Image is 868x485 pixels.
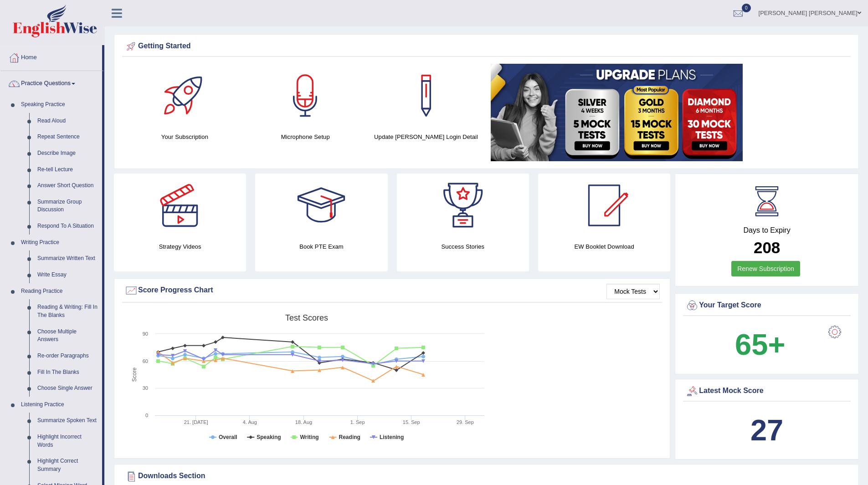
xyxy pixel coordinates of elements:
div: Score Progress Chart [124,284,660,297]
h4: Update [PERSON_NAME] Login Detail [370,132,482,142]
h4: Book PTE Exam [255,242,387,251]
tspan: Speaking [257,434,281,440]
tspan: Test scores [285,313,328,322]
a: Reading & Writing: Fill In The Blanks [33,299,102,323]
a: Practice Questions [0,71,102,94]
a: Choose Multiple Answers [33,324,102,348]
tspan: Overall [219,434,237,440]
h4: Microphone Setup [250,132,361,142]
b: 208 [754,239,780,256]
b: 65+ [735,328,785,361]
div: Latest Mock Score [685,384,848,398]
a: Highlight Incorrect Words [33,429,102,453]
a: Answer Short Question [33,178,102,194]
text: 90 [143,331,148,337]
h4: Days to Expiry [685,226,848,235]
tspan: Listening [380,434,404,440]
span: 0 [742,4,751,12]
a: Fill In The Blanks [33,364,102,381]
tspan: Reading [339,434,360,440]
a: Re-order Paragraphs [33,348,102,364]
div: Downloads Section [124,470,848,483]
tspan: 29. Sep [457,419,474,425]
a: Summarize Written Text [33,250,102,267]
a: Summarize Spoken Text [33,413,102,429]
tspan: Writing [300,434,318,440]
div: Your Target Score [685,299,848,312]
h4: EW Booklet Download [538,242,670,251]
b: 27 [750,414,783,447]
a: Renew Subscription [731,261,800,276]
a: Respond To A Situation [33,218,102,235]
a: Highlight Correct Summary [33,453,102,477]
a: Choose Single Answer [33,380,102,397]
a: Summarize Group Discussion [33,194,102,218]
tspan: 4. Aug [243,419,257,425]
text: 30 [143,385,148,391]
a: Writing Practice [17,235,102,251]
a: Describe Image [33,145,102,162]
text: 60 [143,358,148,364]
h4: Strategy Videos [114,242,246,251]
a: Reading Practice [17,283,102,300]
tspan: 1. Sep [350,419,365,425]
tspan: 18. Aug [295,419,312,425]
text: 0 [145,413,148,418]
a: Speaking Practice [17,97,102,113]
a: Read Aloud [33,113,102,129]
a: Re-tell Lecture [33,162,102,178]
tspan: Score [131,368,138,382]
a: Listening Practice [17,397,102,413]
a: Write Essay [33,267,102,283]
tspan: 15. Sep [403,419,420,425]
a: Repeat Sentence [33,129,102,145]
h4: Your Subscription [129,132,241,142]
img: small5.jpg [491,64,743,161]
tspan: 21. [DATE] [184,419,208,425]
a: Home [0,45,102,68]
div: Getting Started [124,40,848,53]
h4: Success Stories [397,242,529,251]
